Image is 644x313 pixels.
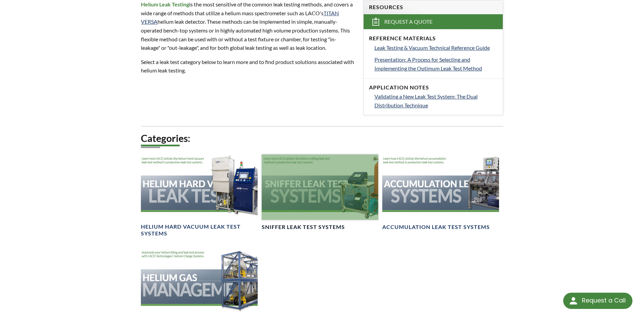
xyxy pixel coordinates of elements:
h4: Accumulation Leak Test Systems [382,224,490,231]
a: Helium Hard Vacuum Leak Test Systems headerHelium Hard Vacuum Leak Test Systems [141,154,257,237]
a: Presentation: A Process for Selecting and Implementing the Optimum Leak Test Method [374,55,497,72]
h2: Categories: [141,132,503,145]
span: Validating a New Leak Test System: The Dual Distribution Technique [374,93,478,108]
span: Presentation: A Process for Selecting and Implementing the Optimum Leak Test Method [374,56,482,71]
span: Request a Quote [384,18,433,25]
strong: Helium Leak Testing [141,1,189,7]
a: Header showing Accumulation Leak Testing SystemsAccumulation Leak Test Systems [382,154,499,231]
a: Validating a New Leak Test System: The Dual Distribution Technique [374,92,497,109]
div: Request a Call [582,293,626,308]
a: Leak Testing & Vacuum Technical Reference Guide [374,43,497,52]
h4: Helium Hard Vacuum Leak Test Systems [141,223,257,237]
h4: Resources [369,4,497,11]
span: Leak Testing & Vacuum Technical Reference Guide [374,44,490,51]
a: Sniffing Leak Test System headerSniffer Leak Test Systems [262,154,378,231]
div: Request a Call [563,293,632,309]
h4: Sniffer Leak Test Systems [262,224,345,231]
h4: Application Notes [369,84,497,91]
h4: Reference Materials [369,35,497,42]
a: Request a Quote [364,14,503,29]
img: round button [568,295,579,306]
p: Select a leak test category below to learn more and to find product solutions associated with hel... [141,58,355,75]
